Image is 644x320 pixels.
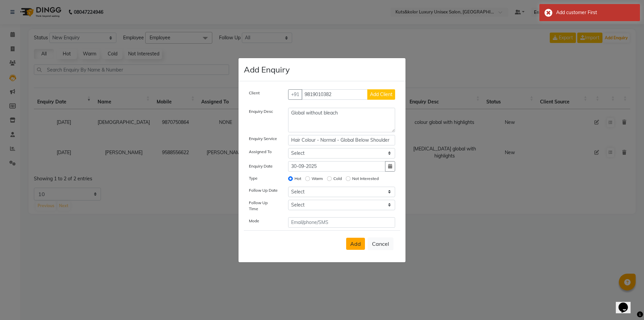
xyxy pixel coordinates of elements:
label: Follow Up Time [249,200,278,212]
button: Add Client [367,89,395,100]
label: Enquiry Desc [249,108,273,115]
div: Add customer First [556,9,635,16]
label: Not Interested [352,176,379,182]
label: Cold [333,176,342,182]
button: Cancel [368,237,393,250]
span: Add Client [370,91,392,97]
input: Search by Name/Mobile/Email/Code [302,89,368,100]
label: Hot [294,176,301,182]
button: Add [346,238,365,250]
input: Enquiry Service [288,135,395,145]
label: Assigned To [249,149,272,155]
input: Email/phone/SMS [288,217,395,228]
h4: Add Enquiry [244,63,290,76]
label: Enquiry Service [249,136,277,142]
label: Enquiry Date [249,163,273,169]
button: +91 [288,89,302,100]
label: Client [249,90,260,96]
iframe: chat widget [616,293,637,313]
label: Warm [312,176,323,182]
span: Add [350,240,361,247]
label: Mode [249,218,259,224]
label: Type [249,175,258,181]
label: Follow Up Date [249,187,278,193]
